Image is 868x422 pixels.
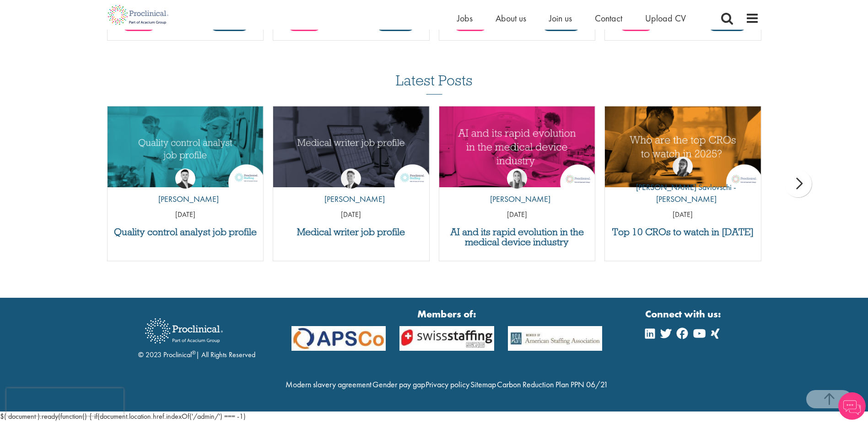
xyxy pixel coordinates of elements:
img: APSCo [393,326,501,351]
p: [PERSON_NAME] Savlovschi - [PERSON_NAME] [605,181,761,205]
div: © 2023 Proclinical | All Rights Reserved [138,311,255,360]
a: Link to a post [108,106,264,187]
a: AI and its rapid evolution in the medical device industry [444,227,591,247]
a: Modern slavery agreement [286,379,372,390]
a: Top 10 CROs to watch in [DATE] [609,227,756,237]
a: Upload CV [645,12,686,24]
img: George Watson [341,169,361,189]
img: Proclinical Recruitment [138,312,230,350]
p: [PERSON_NAME] [483,193,550,205]
a: Hannah Burke [PERSON_NAME] [483,169,550,210]
p: [PERSON_NAME] [318,193,385,205]
strong: Members of: [291,307,603,321]
a: Contact [595,12,622,24]
a: Jobs [457,12,473,24]
h3: Latest Posts [396,73,473,95]
strong: Connect with us: [645,307,723,321]
a: Link to a post [605,106,761,187]
a: Privacy policy [426,379,469,390]
img: Theodora Savlovschi - Wicks [673,157,693,177]
p: [DATE] [273,210,429,220]
a: George Watson [PERSON_NAME] [318,169,385,210]
a: Gender pay gap [372,379,425,390]
img: APSCo [285,326,393,351]
img: Joshua Godden [175,169,195,189]
img: Medical writer job profile [273,106,429,187]
a: Theodora Savlovschi - Wicks [PERSON_NAME] Savlovschi - [PERSON_NAME] [605,157,761,209]
div: next [784,170,812,197]
p: [DATE] [108,210,264,220]
sup: ® [192,349,196,356]
p: [PERSON_NAME] [151,193,219,205]
img: Hannah Burke [507,169,527,189]
img: Top 10 CROs 2025 | Proclinical [605,106,761,187]
a: About us [496,12,526,24]
img: quality control analyst job profile [108,106,264,187]
a: Sitemap [470,379,496,390]
a: Medical writer job profile [278,227,425,237]
a: Quality control analyst job profile [112,227,259,237]
img: APSCo [501,326,609,351]
img: AI and Its Impact on the Medical Device Industry | Proclinical [439,106,595,187]
a: Link to a post [273,106,429,187]
p: [DATE] [439,210,595,220]
a: Join us [549,12,572,24]
a: Carbon Reduction Plan PPN 06/21 [497,379,608,390]
iframe: reCAPTCHA [6,388,124,416]
a: Link to a post [439,106,595,187]
a: Joshua Godden [PERSON_NAME] [151,169,219,210]
img: Chatbot [838,392,866,420]
p: [DATE] [605,210,761,220]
